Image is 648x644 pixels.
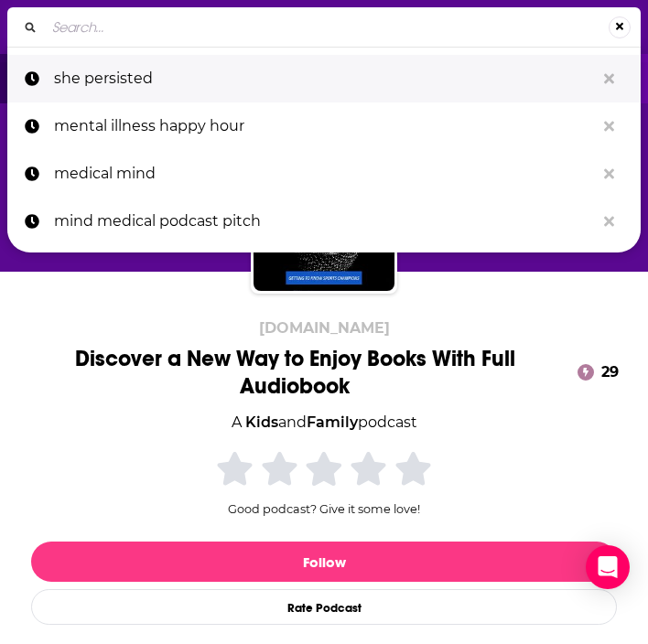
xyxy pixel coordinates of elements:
a: 29 [575,361,626,383]
p: mental illness happy hour [54,102,595,150]
span: [DOMAIN_NAME] [259,319,390,337]
a: mental illness happy hour [7,102,641,150]
a: Family [307,413,358,431]
span: and [278,413,307,431]
div: Open Intercom Messenger [586,545,630,589]
span: 29 [583,361,626,383]
p: medical mind [54,150,595,198]
a: she persisted [7,55,641,102]
a: medical mind [7,150,641,198]
div: A podcast [232,411,417,435]
div: Good podcast? Give it some love! [187,448,461,516]
p: mind medical podcast pitch [54,198,595,245]
a: mind medical podcast pitch [7,198,641,245]
p: she persisted [54,55,595,102]
a: Kids [245,413,278,431]
button: Follow [31,542,617,582]
div: Rate Podcast [31,589,617,625]
input: Search... [45,13,609,42]
div: Search... [7,7,641,47]
span: Good podcast? Give it some love! [228,502,420,516]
